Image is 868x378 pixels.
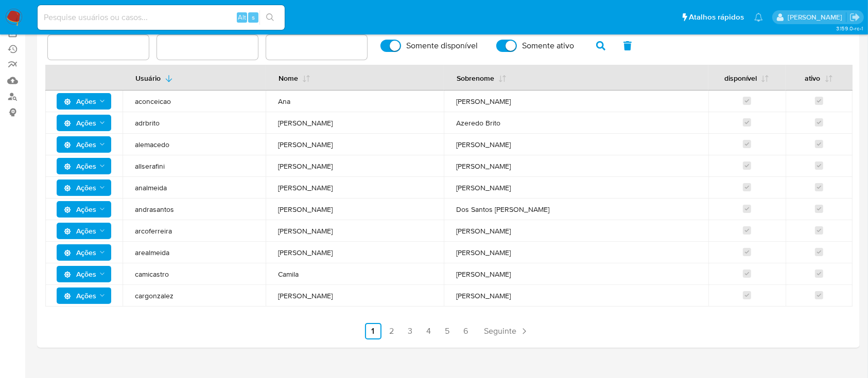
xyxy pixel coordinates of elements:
button: search-icon [259,10,281,25]
input: Pesquise usuários ou casos... [38,11,285,24]
span: 3.159.0-rc-1 [836,24,863,32]
p: adriano.brito@mercadolivre.com [788,12,846,22]
span: Atalhos rápidos [689,12,744,23]
span: s [252,12,255,22]
a: Notificações [754,13,763,22]
a: Sair [849,12,860,23]
span: Alt [238,12,246,22]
